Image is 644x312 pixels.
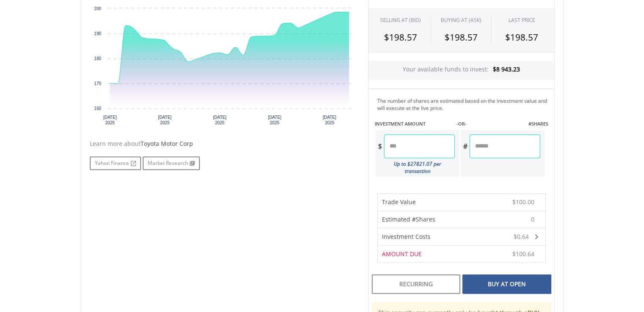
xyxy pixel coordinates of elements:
text: [DATE] 2025 [213,115,227,125]
span: $100.00 [512,198,534,206]
text: 160 [94,106,101,111]
a: Market Research [143,156,200,170]
text: [DATE] 2025 [158,115,171,125]
text: [DATE] 2025 [268,115,281,125]
div: Learn more about [90,140,356,148]
label: INVESTMENT AMOUNT [375,120,426,127]
span: Trade Value [382,198,416,206]
div: SELLING AT (BID) [380,16,421,24]
span: $100.64 [512,250,534,258]
span: BUYING AT (ASK) [441,16,481,24]
div: Recurring [372,274,460,294]
span: $198.57 [445,31,478,43]
div: LAST PRICE [509,16,535,24]
span: $198.57 [384,31,417,43]
text: [DATE] 2025 [103,115,116,125]
span: 0 [531,215,534,224]
span: Toyota Motor Corp [141,140,193,148]
div: # [461,134,470,158]
text: 200 [94,6,101,11]
div: $ [376,134,384,158]
text: [DATE] 2025 [323,115,336,125]
span: $198.57 [505,31,538,43]
div: Your available funds to invest: [369,61,554,80]
span: $0.64 [514,233,529,241]
text: 180 [94,56,101,61]
div: Buy At Open [462,274,551,294]
svg: Interactive chart [90,4,356,131]
span: Estimated #Shares [382,215,435,223]
div: Chart. Highcharts interactive chart. [90,4,356,131]
a: Yahoo Finance [90,156,141,170]
div: Up to $27821.07 per transaction [376,158,455,177]
label: #SHARES [528,120,548,127]
span: AMOUNT DUE [382,250,422,258]
text: 190 [94,31,101,36]
span: $8 943.23 [493,65,520,73]
span: Investment Costs [382,233,431,241]
label: -OR- [456,120,466,127]
text: 170 [94,81,101,86]
div: The number of shares are estimated based on the investment value and will execute at the live price. [377,97,551,112]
